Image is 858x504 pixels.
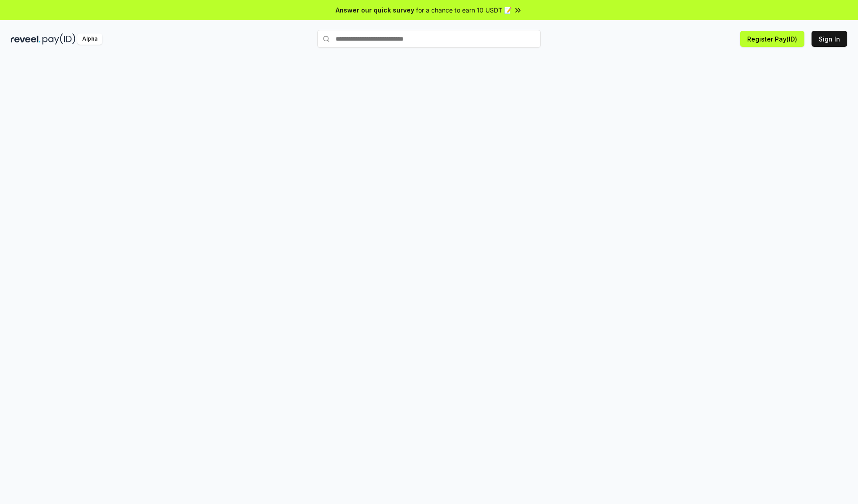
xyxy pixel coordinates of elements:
span: for a chance to earn 10 USDT 📝 [416,5,512,15]
div: Alpha [77,33,102,45]
button: Sign In [812,31,847,47]
button: Register Pay(ID) [740,31,804,47]
img: pay_id [42,33,76,45]
img: reveel_dark [11,33,41,45]
span: Answer our quick survey [336,5,414,15]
